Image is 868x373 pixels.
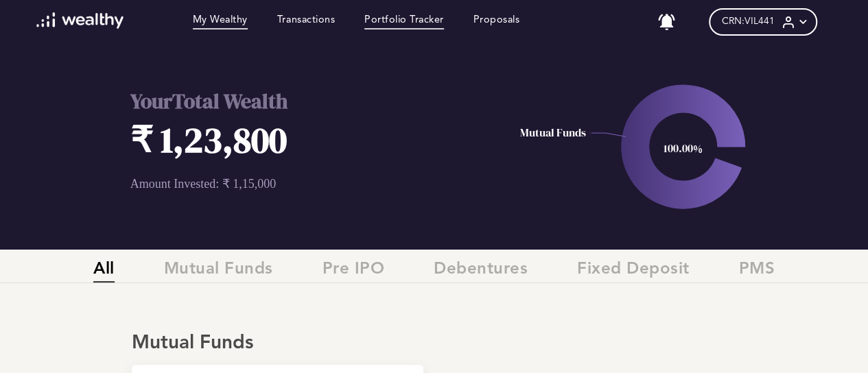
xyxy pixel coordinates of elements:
span: Fixed Deposit [577,260,690,282]
span: Pre IPO [322,260,385,282]
img: wl-logo-white.svg [36,12,124,29]
a: Transactions [277,14,335,29]
a: Portfolio Tracker [364,14,444,29]
p: Amount Invested: ₹ 1,15,000 [130,176,500,191]
span: Debentures [434,260,528,282]
text: 100.00% [664,141,703,156]
span: Mutual Funds [164,260,273,282]
h1: ₹ 1,23,800 [130,115,500,164]
span: All [93,260,115,282]
a: My Wealthy [193,14,248,29]
a: Proposals [473,14,520,29]
div: Mutual Funds [132,332,736,355]
h2: Your Total Wealth [130,87,500,115]
span: CRN: VIL441 [721,16,774,27]
text: Mutual Funds [521,125,587,140]
span: PMS [739,260,775,282]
